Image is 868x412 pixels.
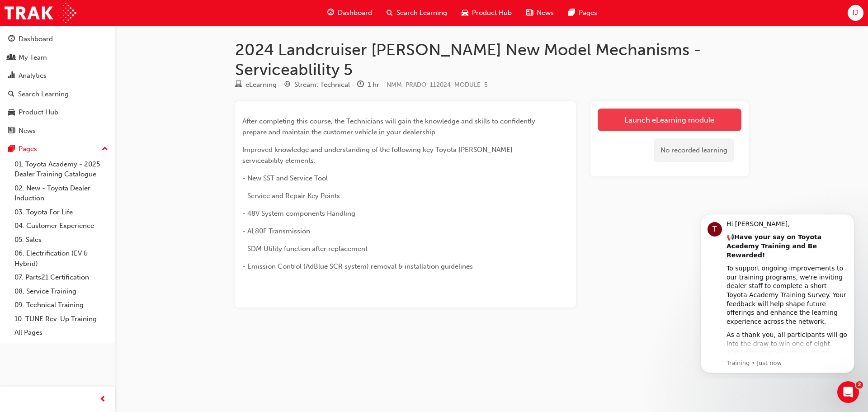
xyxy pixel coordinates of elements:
span: news-icon [526,7,533,19]
span: - SDM Utility function after replacement [242,245,368,253]
a: Launch eLearning module [598,109,741,131]
button: Pages [4,141,112,157]
a: Search Learning [4,86,112,103]
div: Stream [284,79,350,90]
span: - New SST and Service Tool [242,174,328,182]
span: guage-icon [327,7,334,19]
div: Product Hub [19,107,58,118]
span: news-icon [8,127,15,135]
span: guage-icon [8,35,15,43]
span: chart-icon [8,72,15,80]
span: - Service and Repair Key Points [242,192,340,200]
iframe: Intercom notifications message [687,206,868,379]
span: After completing this course, the Technicians will gain the knowledge and skills to confidently p... [242,117,537,136]
span: target-icon [284,81,291,89]
button: DashboardMy TeamAnalyticsSearch LearningProduct HubNews [4,29,112,141]
div: Duration [357,79,379,90]
a: 04. Customer Experience [11,219,112,233]
a: 07. Parts21 Certification [11,270,112,284]
span: prev-icon [99,394,106,405]
a: car-iconProduct Hub [454,4,519,22]
a: Dashboard [4,31,112,47]
span: search-icon [387,7,393,19]
a: news-iconNews [519,4,561,22]
span: car-icon [8,109,15,117]
span: 2 [856,381,863,388]
span: Pages [579,8,597,18]
a: 08. Service Training [11,284,112,298]
span: car-icon [462,7,468,19]
div: Search Learning [18,89,69,99]
a: 01. Toyota Academy - 2025 Dealer Training Catalogue [11,157,112,181]
a: pages-iconPages [561,4,604,22]
span: people-icon [8,54,15,62]
a: Analytics [4,67,112,84]
iframe: Intercom live chat [837,381,859,403]
a: My Team [4,49,112,66]
div: No recorded learning [654,138,734,162]
a: News [4,123,112,139]
a: 06. Electrification (EV & Hybrid) [11,246,112,270]
div: Pages [19,144,37,154]
button: IJ [848,5,863,21]
a: search-iconSearch Learning [379,4,454,22]
a: 03. Toyota For Life [11,205,112,219]
a: guage-iconDashboard [320,4,379,22]
a: 05. Sales [11,233,112,247]
div: Dashboard [19,34,53,44]
span: up-icon [102,143,108,155]
div: 1 hr [368,80,379,90]
span: learningResourceType_ELEARNING-icon [235,81,242,89]
span: News [537,8,554,18]
div: Stream: Technical [294,80,350,90]
span: Product Hub [472,8,512,18]
span: Dashboard [338,8,372,18]
span: - AL80F Transmission [242,227,310,235]
span: Learning resource code [387,81,488,89]
div: Analytics [19,71,47,81]
a: 09. Technical Training [11,298,112,312]
span: - 48V System components Handling [242,209,355,218]
img: Trak [5,3,76,23]
a: 02. New - Toyota Dealer Induction [11,181,112,205]
a: All Pages [11,326,112,340]
div: My Team [19,52,47,63]
a: Product Hub [4,104,112,121]
span: pages-icon [568,7,575,19]
span: pages-icon [8,145,15,153]
h1: 2024 Landcruiser [PERSON_NAME] New Model Mechanisms - Serviceablility 5 [235,40,749,79]
span: clock-icon [357,81,364,89]
div: News [19,126,36,136]
a: 10. TUNE Rev-Up Training [11,312,112,326]
span: IJ [853,8,858,18]
span: search-icon [8,90,14,99]
div: eLearning [245,80,277,90]
div: Type [235,79,277,90]
span: Improved knowledge and understanding of the following key Toyota [PERSON_NAME] serviceability ele... [242,146,514,165]
span: Search Learning [396,8,447,18]
span: - Emission Control (AdBlue SCR system) removal & installation guidelines [242,262,473,270]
